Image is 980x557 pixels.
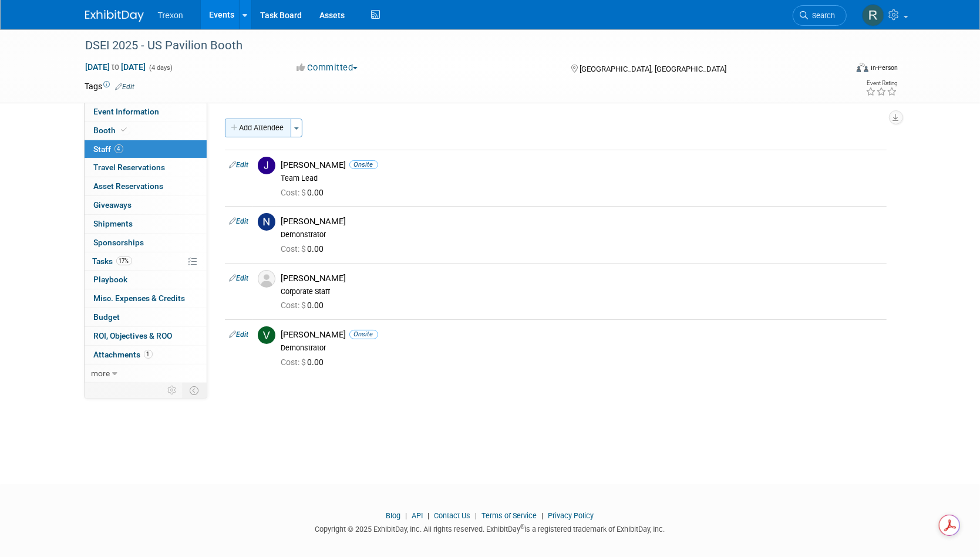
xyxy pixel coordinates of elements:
span: | [425,511,433,520]
a: Sponsorships [85,234,207,252]
a: Terms of Service [482,511,537,520]
a: ROI, Objectives & ROO [85,327,207,345]
span: Giveaways [94,200,132,210]
span: Cost: $ [281,188,308,197]
span: Onsite [349,330,378,339]
span: Travel Reservations [94,163,166,172]
div: [PERSON_NAME] [281,329,882,340]
i: Booth reservation complete [122,127,127,133]
td: Tags [85,80,135,92]
img: ExhibitDay [85,10,144,22]
a: Edit [230,274,249,282]
span: Event Information [94,107,160,116]
div: In-Person [870,63,898,72]
span: | [539,511,547,520]
span: 0.00 [281,301,329,310]
a: API [412,511,423,520]
span: Cost: $ [281,244,308,254]
a: Shipments [85,215,207,233]
span: Tasks [93,256,132,266]
span: Search [809,11,836,20]
span: Misc. Expenses & Credits [94,293,186,303]
span: 1 [144,350,153,359]
a: Search [793,5,847,26]
a: Edit [230,161,249,169]
span: Trexon [158,11,183,20]
span: Shipments [94,219,133,228]
a: Event Information [85,103,207,121]
a: Contact Us [435,511,471,520]
a: Misc. Expenses & Credits [85,289,207,308]
span: Staff [94,144,123,154]
span: Cost: $ [281,357,308,367]
td: Personalize Event Tab Strip [163,383,183,398]
span: Cost: $ [281,301,308,310]
span: 0.00 [281,357,329,367]
div: [PERSON_NAME] [281,216,882,227]
span: ROI, Objectives & ROO [94,331,173,340]
img: Format-Inperson.png [857,63,868,72]
span: Playbook [94,275,128,284]
span: (4 days) [149,64,173,72]
span: | [403,511,410,520]
img: Ryan Flores [862,4,884,26]
a: Budget [85,308,207,326]
span: Onsite [349,160,378,169]
a: Tasks17% [85,252,207,271]
a: Edit [116,83,135,91]
div: Team Lead [281,174,882,183]
a: Edit [230,217,249,225]
a: Blog [386,511,401,520]
span: Budget [94,312,120,322]
div: DSEI 2025 - US Pavilion Booth [82,35,829,56]
span: | [473,511,480,520]
a: Giveaways [85,196,207,214]
span: [DATE] [DATE] [85,62,147,72]
div: Event Format [777,61,898,79]
td: Toggle Event Tabs [183,383,207,398]
button: Add Attendee [225,119,291,137]
a: Travel Reservations [85,158,207,177]
div: Demonstrator [281,343,882,353]
a: more [85,364,207,383]
span: more [92,369,110,378]
span: Asset Reservations [94,181,164,191]
span: 0.00 [281,188,329,197]
a: Edit [230,330,249,339]
span: 17% [116,256,132,265]
span: Attachments [94,350,153,359]
a: Asset Reservations [85,177,207,195]
div: Event Rating [866,80,897,86]
span: Sponsorships [94,238,144,247]
img: Associate-Profile-5.png [258,270,275,288]
a: Privacy Policy [548,511,594,520]
span: [GEOGRAPHIC_DATA], [GEOGRAPHIC_DATA] [580,65,726,73]
span: 4 [114,144,123,153]
img: N.jpg [258,213,275,231]
a: Playbook [85,271,207,289]
sup: ® [521,524,525,530]
div: [PERSON_NAME] [281,160,882,171]
div: [PERSON_NAME] [281,273,882,284]
span: to [110,62,122,72]
img: J.jpg [258,157,275,174]
span: Booth [94,126,130,135]
button: Committed [292,62,362,74]
div: Demonstrator [281,230,882,239]
a: Booth [85,121,207,140]
a: Staff4 [85,140,207,158]
a: Attachments1 [85,346,207,364]
span: 0.00 [281,244,329,254]
img: V.jpg [258,326,275,344]
div: Corporate Staff [281,287,882,296]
